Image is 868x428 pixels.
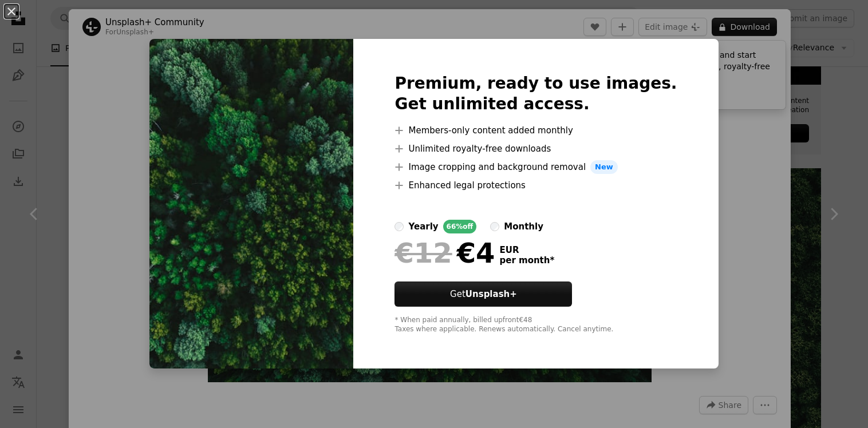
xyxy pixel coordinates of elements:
[394,222,404,231] input: yearly66%off
[394,73,677,114] h2: Premium, ready to use images. Get unlimited access.
[394,160,677,174] li: Image cropping and background removal
[394,142,677,156] li: Unlimited royalty-free downloads
[443,220,477,233] div: 66% off
[394,282,572,307] button: GetUnsplash+
[590,160,618,174] span: New
[499,245,554,255] span: EUR
[465,289,517,299] strong: Unsplash+
[149,39,353,368] img: premium_photo-1663951252522-03396eb55ad9
[394,238,495,268] div: €4
[490,222,499,231] input: monthly
[499,255,554,265] span: per month *
[394,238,452,268] span: €12
[394,316,677,334] div: * When paid annually, billed upfront €48 Taxes where applicable. Renews automatically. Cancel any...
[504,220,543,233] div: monthly
[394,179,677,192] li: Enhanced legal protections
[394,124,677,137] li: Members-only content added monthly
[408,220,438,233] div: yearly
